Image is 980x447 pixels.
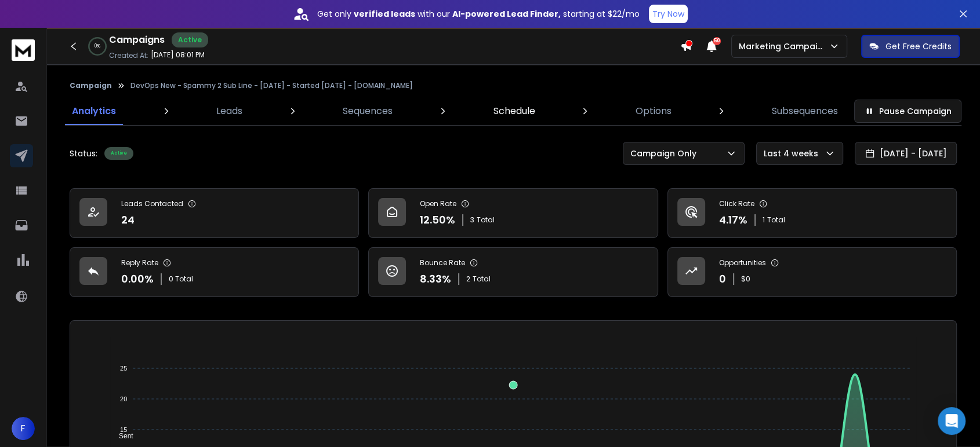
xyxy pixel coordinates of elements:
[772,104,838,118] p: Subsequences
[470,215,474,225] span: 3
[764,148,823,159] p: Last 4 weeks
[70,81,112,90] button: Campaign
[121,199,183,208] p: Leads Contacted
[70,247,359,297] a: Reply Rate0.00%0 Total
[109,33,165,47] h1: Campaigns
[120,426,127,433] tspan: 15
[649,5,688,23] button: Try Now
[368,188,658,238] a: Open Rate12.50%3Total
[477,215,495,225] span: Total
[719,199,754,208] p: Click Rate
[120,365,127,372] tspan: 25
[652,8,684,20] p: Try Now
[12,417,35,440] button: F
[95,43,100,50] p: 0 %
[172,32,208,47] div: Active
[667,247,957,297] a: Opportunities0$0
[885,41,952,52] p: Get Free Credits
[713,37,721,45] span: 50
[452,8,561,20] strong: AI-powered Lead Finder,
[120,395,127,402] tspan: 20
[368,247,658,297] a: Bounce Rate8.33%2Total
[70,188,359,238] a: Leads Contacted24
[65,97,123,125] a: Analytics
[72,104,116,118] p: Analytics
[169,274,193,284] p: 0 Total
[130,81,413,90] p: DevOps New - Spammy 2 Sub Line - [DATE] - Started [DATE] - [DOMAIN_NAME]
[343,104,393,118] p: Sequences
[938,407,966,435] div: Open Intercom Messenger
[667,188,957,238] a: Click Rate4.17%1Total
[473,274,491,284] span: Total
[121,212,135,228] p: 24
[861,35,960,58] button: Get Free Credits
[317,8,640,20] p: Get only with our starting at $22/mo
[109,51,148,60] p: Created At:
[767,215,785,225] span: Total
[741,274,750,284] p: $ 0
[466,274,470,284] span: 2
[719,212,747,228] p: 4.17 %
[70,148,97,159] p: Status:
[354,8,415,20] strong: verified leads
[739,41,829,52] p: Marketing Campaign
[121,258,158,268] p: Reply Rate
[420,199,456,208] p: Open Rate
[487,97,542,125] a: Schedule
[719,258,766,268] p: Opportunities
[12,39,35,61] img: logo
[104,147,133,160] div: Active
[763,215,765,225] span: 1
[629,97,678,125] a: Options
[420,212,455,228] p: 12.50 %
[151,50,205,60] p: [DATE] 08:01 PM
[336,97,400,125] a: Sequences
[121,271,154,287] p: 0.00 %
[854,100,961,123] button: Pause Campaign
[493,104,535,118] p: Schedule
[636,104,672,118] p: Options
[630,148,701,159] p: Campaign Only
[719,271,726,287] p: 0
[209,97,249,125] a: Leads
[420,271,451,287] p: 8.33 %
[765,97,845,125] a: Subsequences
[855,142,957,165] button: [DATE] - [DATE]
[420,258,465,268] p: Bounce Rate
[110,432,133,440] span: Sent
[216,104,242,118] p: Leads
